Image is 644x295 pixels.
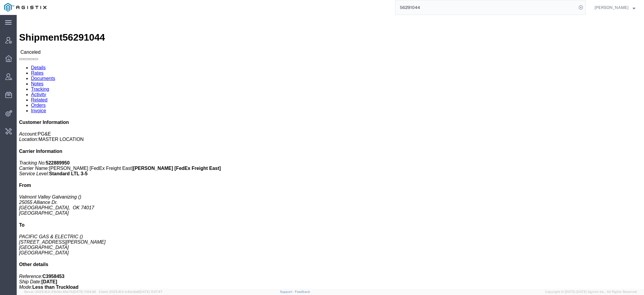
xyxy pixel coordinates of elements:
button: [PERSON_NAME] [594,4,636,11]
span: [DATE] 11:54:36 [73,290,96,294]
img: logo [4,3,47,12]
span: [DATE] 11:37:47 [139,290,162,294]
span: Server: 2025.16.0-21b0bc45e7b [24,290,96,294]
span: Client: 2025.16.0-b4dc8a9 [99,290,162,294]
iframe: FS Legacy Container [17,15,644,289]
input: Search for shipment number, reference number [395,0,577,15]
span: Kaitlyn Hostetler [595,4,628,11]
a: Feedback [295,290,310,294]
span: Copyright © [DATE]-[DATE] Agistix Inc., All Rights Reserved [545,289,637,294]
a: Support [280,290,295,294]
